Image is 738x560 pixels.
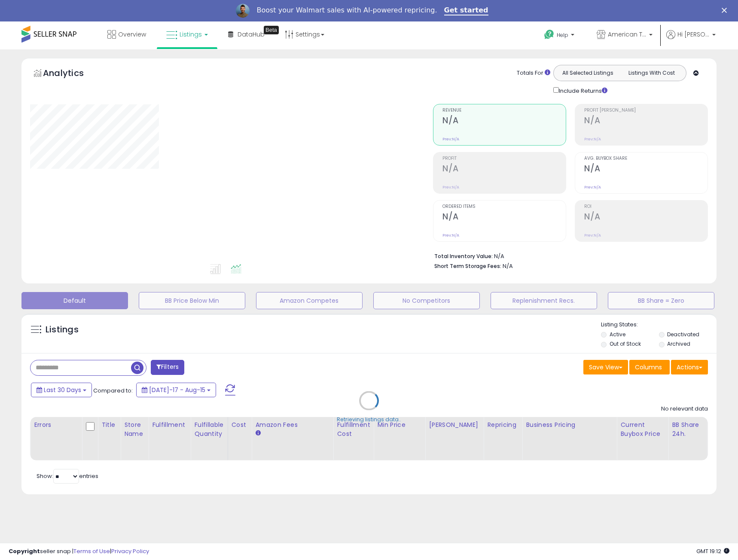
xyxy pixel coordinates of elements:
[434,262,501,270] b: Short Term Storage Fees:
[503,262,513,270] span: N/A
[442,108,566,113] span: Revenue
[666,30,716,49] a: Hi [PERSON_NAME]
[264,26,279,34] div: Tooltip anchor
[442,116,566,127] h2: N/A
[584,164,708,175] h2: N/A
[222,21,271,47] a: DataHub
[584,233,601,238] small: Prev: N/A
[557,31,568,39] span: Help
[590,21,659,49] a: American Telecom Headquarters
[619,67,683,79] button: Listings With Cost
[434,250,701,261] li: N/A
[180,30,202,39] span: Listings
[442,156,566,161] span: Profit
[21,292,128,309] button: Default
[584,156,708,161] span: Avg. Buybox Share
[278,21,331,47] a: Settings
[434,253,493,260] b: Total Inventory Value:
[442,185,459,190] small: Prev: N/A
[139,292,245,309] button: BB Price Below Min
[236,4,250,18] img: Profile image for Adrian
[584,185,601,190] small: Prev: N/A
[256,6,437,15] div: Boost your Walmart sales with AI-powered repricing.
[101,21,152,47] a: Overview
[537,23,583,49] a: Help
[444,6,488,15] a: Get started
[238,30,265,39] span: DataHub
[442,137,459,142] small: Prev: N/A
[584,137,601,142] small: Prev: N/A
[256,292,363,309] button: Amazon Competes
[373,292,480,309] button: No Competitors
[608,292,714,309] button: BB Share = Zero
[584,108,708,113] span: Profit [PERSON_NAME]
[337,416,401,423] div: Retrieving listings data..
[556,67,620,79] button: All Selected Listings
[442,233,459,238] small: Prev: N/A
[442,212,566,223] h2: N/A
[517,69,550,77] div: Totals For
[442,204,566,209] span: Ordered Items
[544,29,555,40] i: Get Help
[43,67,101,81] h5: Analytics
[491,292,597,309] button: Replenishment Recs.
[584,212,708,223] h2: N/A
[584,204,708,209] span: ROI
[608,30,647,39] span: American Telecom Headquarters
[584,116,708,127] h2: N/A
[722,8,730,13] div: Close
[442,164,566,175] h2: N/A
[118,30,146,39] span: Overview
[160,21,214,47] a: Listings
[547,85,618,95] div: Include Returns
[677,30,710,39] span: Hi [PERSON_NAME]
